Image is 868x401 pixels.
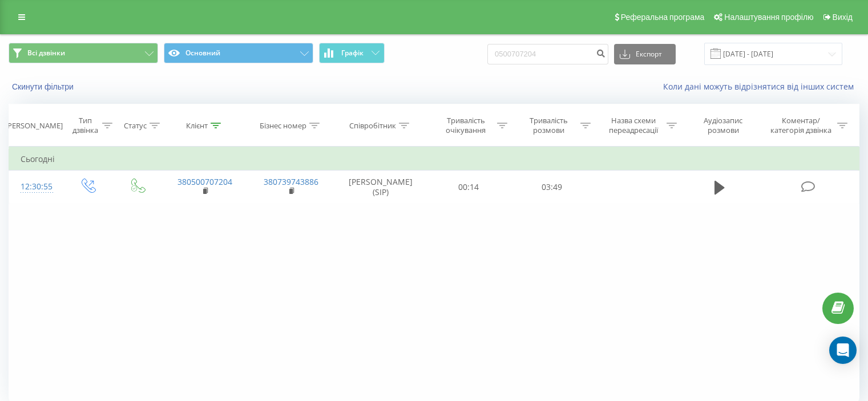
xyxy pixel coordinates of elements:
a: 380739743886 [264,176,318,187]
div: Аудіозапис розмови [690,116,757,135]
div: Коментар/категорія дзвінка [768,116,834,135]
button: Графік [319,43,385,63]
td: [PERSON_NAME] (SIP) [334,171,427,204]
td: 00:14 [427,171,510,204]
span: Графік [341,49,364,57]
div: Бізнес номер [260,121,306,131]
span: Вихід [833,13,853,22]
div: Статус [124,121,147,131]
button: Основний [164,43,313,63]
div: Назва схеми переадресації [604,116,664,135]
div: 12:30:55 [21,176,51,198]
span: Реферальна програма [621,13,705,22]
div: Тип дзвінка [72,116,99,135]
div: Тривалість розмови [520,116,578,135]
button: Всі дзвінки [9,43,158,63]
span: Всі дзвінки [27,48,65,58]
div: Open Intercom Messenger [829,337,857,364]
input: Пошук за номером [487,44,608,64]
td: 03:49 [510,171,593,204]
a: 380500707204 [177,176,232,187]
div: [PERSON_NAME] [5,121,63,131]
button: Скинути фільтри [9,82,79,92]
div: Клієнт [186,121,208,131]
a: Коли дані можуть відрізнятися вiд інших систем [663,81,859,92]
td: Сьогодні [9,148,859,171]
span: Налаштування профілю [724,13,813,22]
div: Тривалість очікування [438,116,495,135]
div: Співробітник [349,121,396,131]
button: Експорт [614,44,676,64]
